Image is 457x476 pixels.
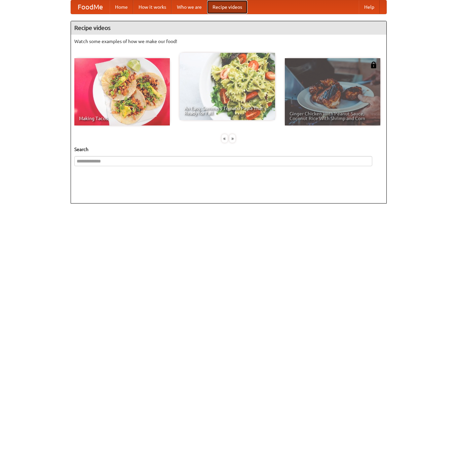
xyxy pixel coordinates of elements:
a: Who we are [172,0,207,14]
span: Making Tacos [79,116,165,121]
img: 483408.png [370,62,377,68]
a: Making Tacos [74,58,170,125]
span: An Easy, Summery Tomato Pasta That's Ready for Fall [184,106,270,115]
a: FoodMe [71,0,110,14]
h4: Recipe videos [71,21,386,35]
a: How it works [133,0,172,14]
a: Home [110,0,133,14]
a: Recipe videos [207,0,247,14]
h5: Search [74,146,383,153]
a: An Easy, Summery Tomato Pasta That's Ready for Fall [180,53,275,120]
p: Watch some examples of how we make our food! [74,38,383,45]
div: » [229,134,235,143]
div: « [222,134,228,143]
a: Help [359,0,380,14]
